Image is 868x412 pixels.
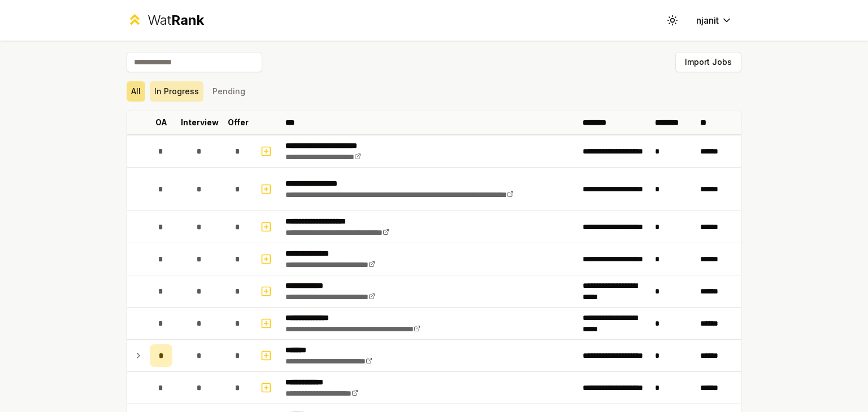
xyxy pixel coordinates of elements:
button: Import Jobs [675,52,741,72]
p: Interview [181,117,219,128]
span: njanit [696,14,719,27]
p: Offer [228,117,249,128]
button: Pending [208,81,250,102]
div: Wat [147,11,204,29]
span: Rank [171,12,204,28]
a: WatRank [127,11,204,29]
button: In Progress [150,81,203,102]
p: OA [155,117,167,128]
button: njanit [687,10,741,30]
button: All [127,81,145,102]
